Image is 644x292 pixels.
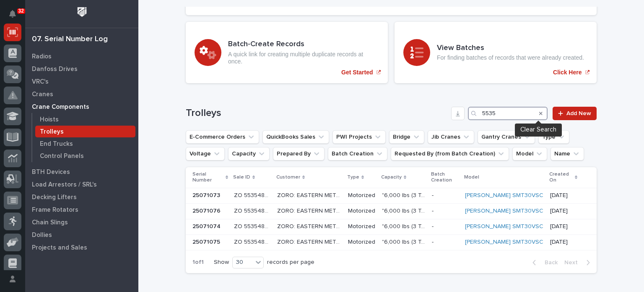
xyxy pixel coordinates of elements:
[432,208,458,215] p: -
[512,147,547,160] button: Model
[32,150,138,162] a: Control Panels
[25,88,138,100] a: Cranes
[381,173,402,182] p: Capacity
[32,103,89,111] p: Crane Components
[32,91,53,98] p: Cranes
[382,221,427,230] p: "6,000 lbs (3 Tons)"
[538,130,569,144] button: Type
[348,208,375,215] p: Motorized
[549,170,573,185] p: Created On
[186,130,259,144] button: E-Commerce Orders
[32,113,138,125] a: Hoists
[465,239,543,246] a: [PERSON_NAME] SMT30VSC
[18,8,24,14] p: 32
[561,259,597,266] button: Next
[25,203,138,216] a: Frame Rotators
[431,170,459,185] p: Batch Creation
[32,53,52,61] p: Radios
[391,147,509,160] button: Requested By (from Batch Creation)
[32,35,108,44] div: 07. Serial Number Log
[10,10,21,24] div: Notifications32
[273,147,325,160] button: Prepared By
[32,138,138,150] a: End Trucks
[277,190,343,199] p: ZORO: EASTERN METAL RECYCLING
[186,22,388,83] a: Get Started
[25,178,138,191] a: Load Arrestors / SRL's
[395,22,597,83] a: Click Here
[382,190,427,199] p: "6,000 lbs (3 Tons)"
[74,4,90,20] img: Workspace Logo
[32,168,70,176] p: BTH Devices
[341,69,373,76] p: Get Started
[389,130,424,144] button: Bridge
[540,259,558,266] span: Back
[465,223,543,230] a: [PERSON_NAME] SMT30VSC
[382,237,427,246] p: "6,000 lbs (3 Tons)"
[551,147,584,160] button: Name
[25,100,138,113] a: Crane Components
[40,153,84,160] p: Control Panels
[526,259,561,266] button: Back
[25,63,138,75] a: Danfoss Drives
[553,107,597,120] a: Add New
[32,66,78,73] p: Danfoss Drives
[32,206,78,214] p: Frame Rotators
[233,173,250,182] p: Sale ID
[277,221,343,230] p: ZORO: EASTERN METAL RECYCLING
[348,192,375,199] p: Motorized
[32,181,97,189] p: Load Arrestors / SRL's
[234,237,272,246] p: ZO 55354826
[262,130,329,144] button: QuickBooks Sales
[186,147,225,160] button: Voltage
[214,259,229,266] p: Show
[332,130,386,144] button: PWI Projects
[192,206,222,215] p: 25071076
[40,128,64,136] p: Trolleys
[25,229,138,241] a: Dollies
[234,190,272,199] p: ZO 55354826
[277,237,343,246] p: ZORO: EASTERN METAL RECYCLING
[25,216,138,229] a: Chain Slings
[228,147,270,160] button: Capacity
[32,244,87,252] p: Projects and Sales
[192,221,222,230] p: 25071074
[32,231,52,239] p: Dollies
[432,239,458,246] p: -
[186,252,210,273] p: 1 of 1
[564,259,583,266] span: Next
[32,126,138,137] a: Trolleys
[186,188,597,203] tr: 2507107325071073 ZO 55354826ZO 55354826 ZORO: EASTERN METAL RECYCLINGZORO: EASTERN METAL RECYCLIN...
[186,107,448,119] h1: Trolleys
[550,192,576,199] p: [DATE]
[186,203,597,219] tr: 2507107625071076 ZO 55354826ZO 55354826 ZORO: EASTERN METAL RECYCLINGZORO: EASTERN METAL RECYCLIN...
[192,190,222,199] p: 25071073
[437,44,584,53] h3: View Batches
[328,147,387,160] button: Batch Creation
[267,259,314,266] p: records per page
[566,110,591,116] span: Add New
[465,208,543,215] a: [PERSON_NAME] SMT30VSC
[347,173,359,182] p: Type
[550,223,576,230] p: [DATE]
[234,221,272,230] p: ZO 55354826
[348,223,375,230] p: Motorized
[40,140,73,148] p: End Trucks
[25,75,138,88] a: VRC's
[550,239,576,246] p: [DATE]
[432,223,458,230] p: -
[192,237,222,246] p: 25071075
[186,219,597,234] tr: 2507107425071074 ZO 55354826ZO 55354826 ZORO: EASTERN METAL RECYCLINGZORO: EASTERN METAL RECYCLIN...
[465,192,543,199] a: [PERSON_NAME] SMT30VSC
[348,239,375,246] p: Motorized
[553,69,582,76] p: Click Here
[25,50,138,63] a: Radios
[32,194,77,201] p: Decking Lifters
[4,5,21,23] button: Notifications
[228,40,379,49] h3: Batch-Create Records
[550,208,576,215] p: [DATE]
[382,206,427,215] p: "6,000 lbs (3 Tons)"
[32,219,68,226] p: Chain Slings
[478,130,535,144] button: Gantry Cranes
[25,191,138,203] a: Decking Lifters
[437,54,584,61] p: For finding batches of records that were already created.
